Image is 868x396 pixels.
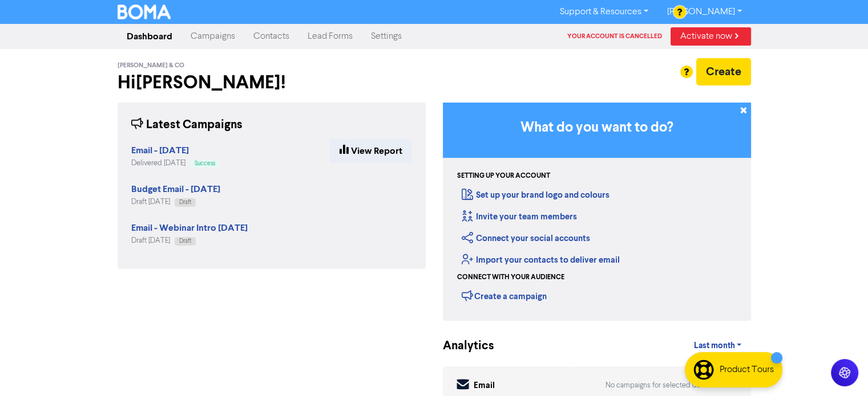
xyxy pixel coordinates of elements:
[462,287,547,304] div: Create a campaign
[696,58,751,85] button: Create
[462,233,590,244] a: Connect your social accounts
[693,341,734,351] span: Last month
[462,255,620,266] a: Import your contacts to deliver email
[443,103,751,321] div: Getting Started in BOMA
[131,183,220,195] strong: Budget Email - [DATE]
[462,211,577,222] a: Invite your team members
[131,146,189,156] a: Email - [DATE]
[811,341,868,396] iframe: Chat Widget
[657,3,750,21] a: [PERSON_NAME]
[181,25,244,48] a: Campaigns
[131,224,248,233] a: Email - Webinar Intro [DATE]
[118,25,181,48] a: Dashboard
[179,238,191,244] span: Draft
[131,197,220,207] div: Draft [DATE]
[457,272,564,283] div: Connect with your audience
[131,158,220,169] div: Delivered [DATE]
[474,379,495,393] div: Email
[671,27,751,46] a: Activate now
[684,334,750,357] a: Last month
[330,139,412,163] a: View Report
[460,120,734,136] h3: What do you want to do?
[131,235,248,246] div: Draft [DATE]
[443,337,480,355] div: Analytics
[131,185,220,194] a: Budget Email - [DATE]
[118,72,426,93] h2: Hi [PERSON_NAME] !
[179,199,191,205] span: Draft
[118,62,184,70] span: [PERSON_NAME] & Co
[298,25,362,48] a: Lead Forms
[462,190,609,201] a: Set up your brand logo and colours
[605,380,720,391] div: No campaigns for selected dates
[244,25,298,48] a: Contacts
[118,5,171,19] img: BOMA Logo
[195,161,215,166] span: Success
[362,25,411,48] a: Settings
[131,145,189,156] strong: Email - [DATE]
[131,116,243,134] div: Latest Campaigns
[551,3,657,21] a: Support & Resources
[131,222,248,234] strong: Email - Webinar Intro [DATE]
[567,32,671,42] div: Your account is cancelled
[457,171,550,181] div: Setting up your account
